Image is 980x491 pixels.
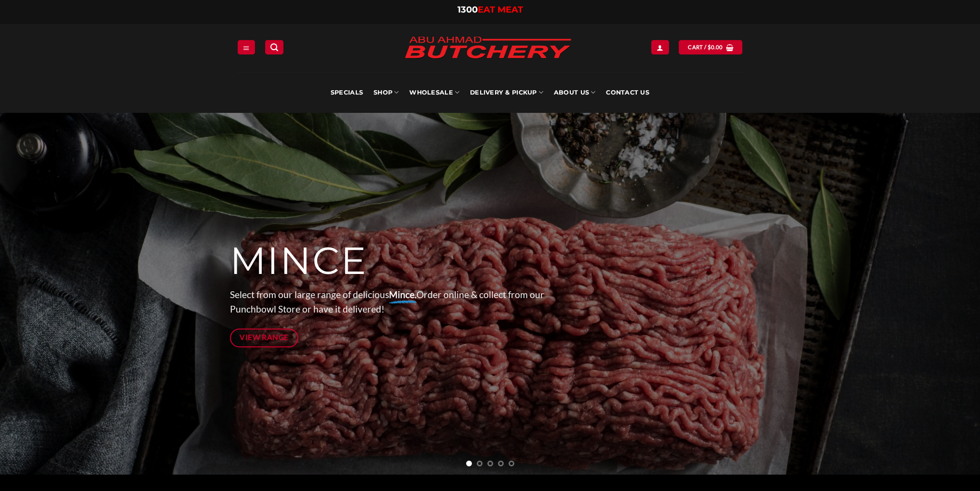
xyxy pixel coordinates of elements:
li: Page dot 3 [487,461,493,466]
a: 1300EAT MEAT [457,4,523,15]
a: Search [265,40,283,54]
span: EAT MEAT [478,4,523,15]
a: Menu [238,40,255,54]
a: Wholesale [409,72,459,113]
a: SHOP [374,72,399,113]
span: $ [708,43,711,52]
li: Page dot 5 [509,461,514,466]
a: Contact Us [606,72,649,113]
span: MINCE [230,238,367,284]
li: Page dot 2 [477,461,483,466]
li: Page dot 1 [466,461,472,466]
a: About Us [554,72,595,113]
span: Select from our large range of delicious Order online & collect from our Punchbowl Store or have ... [230,289,544,315]
span: View Range [240,331,289,343]
strong: Mince. [389,289,416,300]
img: Abu Ahmad Butchery [396,30,579,67]
bdi: 0.00 [708,44,723,50]
span: 1300 [457,4,478,15]
a: Delivery & Pickup [470,72,543,113]
li: Page dot 4 [498,461,504,466]
a: My account [651,40,669,54]
a: View cart [679,40,742,54]
a: View Range [230,328,299,347]
span: Cart / [688,43,723,52]
a: Specials [331,72,363,113]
